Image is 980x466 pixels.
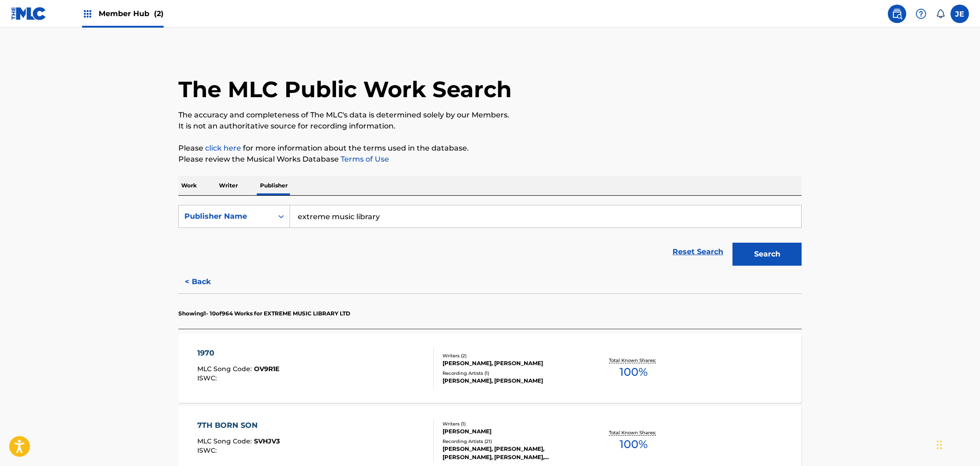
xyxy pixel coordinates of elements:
[339,155,389,163] a: Terms of Use
[668,242,728,262] a: Reset Search
[609,357,658,364] p: Total Known Shares:
[178,176,200,195] p: Work
[178,270,234,293] button: < Back
[178,76,512,103] h1: The MLC Public Work Search
[936,9,945,18] div: Notifications
[99,8,164,19] span: Member Hub
[154,9,164,18] span: (2)
[178,334,802,403] a: 1970MLC Song Code:OV9R1EISWC:Writers (2)[PERSON_NAME], [PERSON_NAME]Recording Artists (1)[PERSON_...
[197,437,254,445] span: MLC Song Code :
[205,144,241,152] a: click here
[82,8,93,19] img: Top Rightsholders
[178,309,350,318] p: Showing 1 - 10 of 964 Works for EXTREME MUSIC LIBRARY LTD
[443,427,582,436] div: [PERSON_NAME]
[934,422,980,466] iframe: Chat Widget
[254,365,279,373] span: OV9R1E
[443,377,582,385] div: [PERSON_NAME], [PERSON_NAME]
[443,445,582,461] div: [PERSON_NAME], [PERSON_NAME], [PERSON_NAME], [PERSON_NAME], [PERSON_NAME]
[443,352,582,359] div: Writers ( 2 )
[254,437,280,445] span: SVHJV3
[216,176,241,195] p: Writer
[197,348,279,359] div: 1970
[443,359,582,367] div: [PERSON_NAME], [PERSON_NAME]
[609,429,658,436] p: Total Known Shares:
[178,154,802,165] p: Please review the Musical Works Database
[443,420,582,427] div: Writers ( 1 )
[178,110,802,121] p: The accuracy and completeness of The MLC's data is determined solely by our Members.
[954,313,980,387] iframe: Resource Center
[937,431,942,459] div: Drag
[11,7,47,20] img: MLC Logo
[950,5,969,23] div: User Menu
[184,211,267,222] div: Publisher Name
[178,205,802,270] form: Search Form
[888,5,906,23] a: Public Search
[732,243,802,266] button: Search
[197,420,280,431] div: 7TH BORN SON
[912,5,930,23] div: Help
[443,370,582,377] div: Recording Artists ( 1 )
[197,374,219,382] span: ISWC :
[257,176,290,195] p: Publisher
[178,121,802,132] p: It is not an authoritative source for recording information.
[620,364,648,380] span: 100 %
[178,143,802,154] p: Please for more information about the terms used in the database.
[197,446,219,454] span: ISWC :
[915,8,927,19] img: help
[891,8,903,19] img: search
[443,438,582,445] div: Recording Artists ( 21 )
[620,436,648,453] span: 100 %
[197,365,254,373] span: MLC Song Code :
